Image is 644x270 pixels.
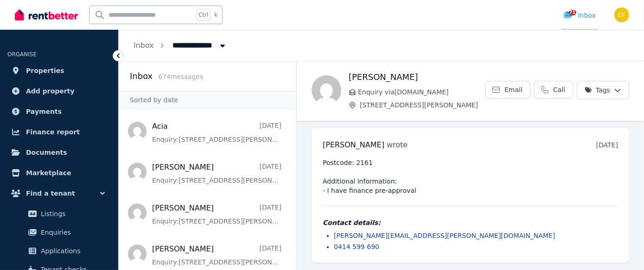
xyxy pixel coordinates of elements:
span: ORGANISE [7,51,37,58]
div: Inbox [563,11,596,20]
span: [STREET_ADDRESS][PERSON_NAME] [360,100,485,110]
pre: Postcode: 2161 Additional information: - I have finance pre-approval [323,158,618,195]
time: [DATE] [596,141,618,149]
div: Sorted by date [119,91,296,109]
button: Find a tenant [7,184,111,203]
span: Finance report [26,126,80,138]
a: Applications [11,242,107,260]
h4: Contact details: [323,218,618,227]
span: Listings [41,208,103,219]
span: Enquiries [41,227,103,238]
button: Tags [577,81,629,99]
nav: Breadcrumb [119,30,242,61]
a: Listings [11,204,107,223]
a: 0414 599 690 [334,243,379,250]
a: Properties [7,61,111,80]
span: [PERSON_NAME] [323,140,384,149]
span: Ctrl [196,9,210,21]
a: Finance report [7,123,111,141]
a: [PERSON_NAME][DATE]Enquiry:[STREET_ADDRESS][PERSON_NAME]. [152,203,281,226]
a: Documents [7,143,111,162]
img: Christos Fassoulidis [614,7,629,22]
span: Marketplace [26,167,71,178]
span: 674 message s [158,73,203,80]
a: Acia[DATE]Enquiry:[STREET_ADDRESS][PERSON_NAME]. [152,121,281,144]
a: Inbox [134,41,154,50]
a: Add property [7,82,111,100]
a: [PERSON_NAME][DATE]Enquiry:[STREET_ADDRESS][PERSON_NAME]. [152,162,281,185]
span: Find a tenant [26,188,75,199]
span: Email [504,85,523,94]
span: wrote [387,140,408,149]
h2: Inbox [130,70,153,83]
a: Enquiries [11,223,107,242]
img: RentBetter [15,8,78,22]
img: Julius [312,75,341,105]
h1: [PERSON_NAME] [349,71,485,84]
a: Email [485,81,530,99]
span: Documents [26,147,67,158]
span: Applications [41,245,103,257]
a: [PERSON_NAME][DATE]Enquiry:[STREET_ADDRESS][PERSON_NAME]. [152,244,281,267]
a: Call [534,81,573,99]
span: Payments [26,106,62,117]
a: Marketplace [7,164,111,182]
a: [PERSON_NAME][EMAIL_ADDRESS][PERSON_NAME][DOMAIN_NAME] [334,232,555,239]
span: Properties [26,65,64,76]
span: 71 [569,10,576,15]
span: k [214,11,217,19]
span: Enquiry via [DOMAIN_NAME] [358,87,485,97]
span: Call [553,85,565,94]
span: Tags [585,86,610,95]
span: Add property [26,86,75,97]
a: Payments [7,102,111,121]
